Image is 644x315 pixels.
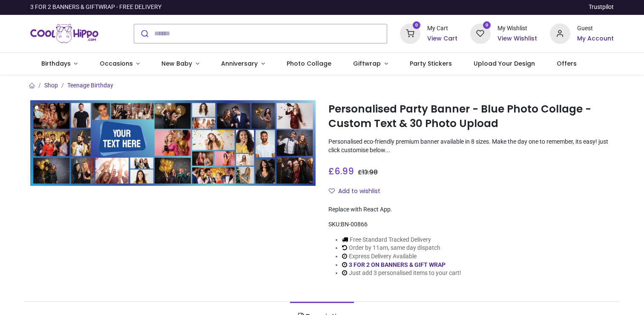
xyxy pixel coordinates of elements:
div: My Wishlist [497,24,537,33]
a: View Wishlist [497,35,537,43]
a: Teenage Birthday [67,82,113,89]
span: £ [358,168,378,176]
sup: 0 [483,21,491,29]
a: Occasions [89,53,151,75]
li: Just add 3 personalised items to your cart! [342,269,461,277]
span: Party Stickers [410,59,452,68]
a: Logo of Cool Hippo [30,22,98,46]
a: My Account [577,35,614,43]
span: BN-00866 [341,221,368,228]
div: 3 FOR 2 BANNERS & GIFTWRAP - FREE DELIVERY [30,3,161,12]
i: Add to wishlist [329,188,335,194]
div: Guest [577,24,614,33]
a: Trustpilot [589,3,614,12]
div: SKU: [328,220,614,229]
span: £ [328,165,354,177]
div: My Cart [427,24,457,33]
span: Photo Collage [287,59,331,68]
div: Replace with React App. [328,205,614,214]
button: Add to wishlistAdd to wishlist [328,184,388,199]
a: Birthdays [30,53,89,75]
li: Express Delivery Available [342,252,461,261]
li: Free Standard Tracked Delivery [342,236,461,244]
a: View Cart [427,35,457,43]
li: Order by 11am, same day dispatch [342,244,461,252]
a: Anniversary [210,53,276,75]
span: New Baby [161,59,192,68]
a: 0 [400,29,420,36]
a: Giftwrap [342,53,399,75]
span: Occasions [100,59,133,68]
sup: 0 [413,21,421,29]
span: Anniversary [221,59,258,68]
span: Offers [557,59,577,68]
a: Shop [44,82,58,89]
a: 0 [470,29,491,36]
img: Cool Hippo [30,22,98,46]
span: Birthdays [41,59,71,68]
span: Upload Your Design [474,59,535,68]
p: Personalised eco-friendly premium banner available in 8 sizes. Make the day one to remember, its ... [328,138,614,154]
span: 6.99 [334,165,354,177]
img: Personalised Party Banner - Blue Photo Collage - Custom Text & 30 Photo Upload [30,100,316,186]
button: Submit [134,24,154,43]
a: 3 FOR 2 ON BANNERS & GIFT WRAP [349,261,446,268]
a: New Baby [151,53,210,75]
span: 13.98 [362,168,378,176]
span: Giftwrap [353,59,381,68]
h1: Personalised Party Banner - Blue Photo Collage - Custom Text & 30 Photo Upload [328,102,614,131]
